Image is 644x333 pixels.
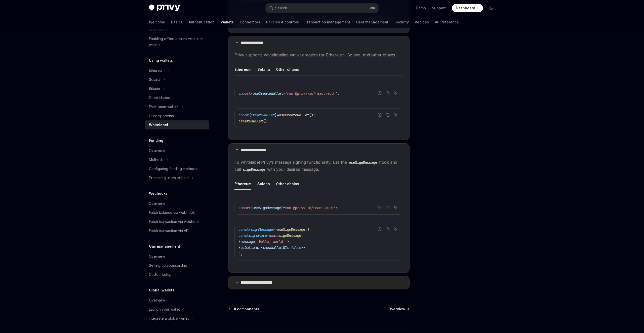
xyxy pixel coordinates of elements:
a: API reference [435,16,459,28]
h5: Gas management [149,243,180,249]
span: (); [309,113,315,117]
span: useSignMessage [253,206,281,210]
button: EVM smart wallets [145,102,186,111]
span: { [261,245,263,250]
span: Privy supports whitelabeling wallet creation for Ethereum, Solana, and other chains. [234,51,403,58]
a: Connectors [240,16,260,28]
span: useSignMessage [277,227,305,232]
button: Ask AI [392,204,399,211]
button: Ask AI [392,226,399,232]
button: Launch your wallet [145,305,187,314]
span: { [239,245,241,250]
span: 'Hello, world!' [257,239,287,244]
div: Setting up sponsorship [149,262,187,269]
span: { [251,91,253,96]
button: Ethereum [234,63,251,75]
a: Overview [145,252,209,261]
a: Authentication [189,16,215,28]
div: Overview [149,297,165,303]
a: Enabling offline actions with user wallets [145,34,209,49]
span: uiOptions: [241,245,261,250]
div: Overview [149,148,165,154]
a: UI components [145,111,209,120]
div: Solana [149,77,160,83]
span: '@privy-io/react-auth' [293,91,337,96]
div: Bitcoin [149,86,160,92]
span: showWalletUIs: [263,245,291,250]
a: Support [432,6,446,11]
button: Toggle dark mode [487,4,495,12]
button: Integrate a global wallet [145,314,196,323]
span: = [277,113,279,117]
div: Other chains [149,95,170,101]
span: await [269,233,279,238]
div: Methods [149,157,164,163]
button: Copy the contents from the code block [384,226,391,232]
div: Launch your wallet [149,306,180,312]
button: Solana [257,178,270,190]
span: import [239,206,251,210]
a: Security [394,16,409,28]
div: Search... [275,5,289,11]
div: UI components [149,113,174,119]
span: useCreateWallet [253,91,283,96]
span: = [267,233,269,238]
span: signMessage [251,227,273,232]
button: Copy the contents from the code block [384,90,391,96]
span: from [285,91,293,96]
span: ( [301,233,303,238]
span: To whitelabel Privy’s message signing functionality, use the hook and call with your desired mess... [234,159,403,173]
a: Configuring funding methods [145,164,209,173]
a: Fetch balance via webhook [145,208,209,217]
span: useCreateWallet [279,113,309,117]
span: UI components [232,307,259,312]
button: Ethereum [145,66,172,75]
button: Report incorrect code [376,112,383,118]
a: Wallets [221,16,234,28]
span: const [239,113,249,117]
a: Overview [145,199,209,208]
span: const [239,227,249,232]
span: Overview [388,307,405,312]
span: }} [301,245,305,250]
button: Ask AI [392,112,399,118]
span: }, [287,239,291,244]
img: dark logo [149,5,180,12]
span: { [239,239,241,244]
span: from [283,206,291,210]
a: Demo [416,6,426,11]
a: Policies & controls [266,16,299,28]
h5: Webhooks [149,190,168,196]
button: Ethereum [234,178,251,190]
button: Other chains [276,178,299,190]
a: Other chains [145,93,209,102]
a: UI components [229,307,259,312]
div: Ethereum [149,68,165,74]
h5: Funding [149,138,163,144]
div: Custom setup [149,272,172,278]
span: { [251,206,253,210]
h5: Using wallets [149,57,173,63]
a: Transaction management [305,16,350,28]
div: EVM smart wallets [149,104,179,110]
button: Prompting users to fund [145,173,196,182]
button: Report incorrect code [376,226,383,232]
a: Fetch transaction via API [145,226,209,235]
span: ; [335,206,337,210]
span: } [275,113,277,117]
span: ); [239,251,243,256]
span: '@privy-io/react-auth' [291,206,335,210]
button: Copy the contents from the code block [384,112,391,118]
div: Whitelabel [149,122,168,128]
button: Bitcoin [145,84,168,93]
button: Methods [145,155,171,164]
span: const [239,233,249,238]
span: { [249,227,251,232]
a: Overview [145,296,209,305]
button: Solana [257,63,270,75]
div: Overview [149,253,165,259]
div: Fetch transaction via webhook [149,219,200,225]
button: Solana [145,75,168,84]
div: Fetch balance via webhook [149,210,195,216]
button: Search...⌘K [266,4,378,13]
